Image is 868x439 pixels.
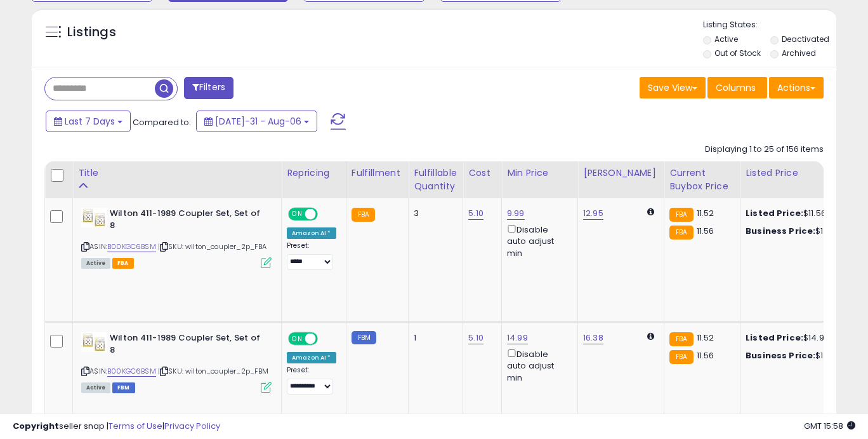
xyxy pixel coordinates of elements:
[289,334,305,344] span: ON
[13,421,220,433] div: seller snap | |
[804,420,855,432] span: 2025-08-14 15:58 GMT
[67,24,116,41] h5: Listings
[746,225,815,237] b: Business Price:
[110,208,264,234] b: Wilton 411-1989 Coupler Set, Set of 8
[316,209,336,220] span: OFF
[468,166,496,180] div: Cost
[703,19,837,31] p: Listing States:
[669,208,693,222] small: FBA
[746,332,851,344] div: $14.99
[107,366,156,377] a: B00KGC6BSM
[287,352,336,363] div: Amazon AI *
[81,332,272,391] div: ASIN:
[46,111,131,132] button: Last 7 Days
[716,81,756,94] span: Columns
[583,166,659,180] div: [PERSON_NAME]
[669,226,693,240] small: FBA
[640,77,706,98] button: Save View
[707,77,767,98] button: Columns
[164,420,220,432] a: Privacy Policy
[109,420,162,432] a: Terms of Use
[352,208,375,222] small: FBA
[669,166,735,193] div: Current Buybox Price
[316,334,336,344] span: OFF
[414,166,457,193] div: Fulfillable Quantity
[289,209,305,220] span: ON
[697,349,714,361] span: 11.56
[414,208,453,219] div: 3
[112,258,134,269] span: FBA
[669,350,693,364] small: FBA
[714,48,761,58] label: Out of Stock
[507,347,568,384] div: Disable auto adjust min
[196,111,317,132] button: [DATE]-31 - Aug-06
[107,241,156,252] a: B00KGC6BSM
[81,208,272,267] div: ASIN:
[468,207,483,220] a: 5.10
[110,332,264,359] b: Wilton 411-1989 Coupler Set, Set of 8
[697,332,714,344] span: 11.52
[507,207,525,220] a: 9.99
[782,34,829,44] label: Deactivated
[414,332,453,344] div: 1
[184,77,233,99] button: Filters
[81,382,110,393] span: All listings currently available for purchase on Amazon
[133,116,191,128] span: Compared to:
[112,382,135,393] span: FBM
[714,34,738,44] label: Active
[287,366,336,395] div: Preset:
[782,48,816,58] label: Archived
[746,226,851,237] div: $11.44
[468,332,483,344] a: 5.10
[507,166,572,180] div: Min Price
[81,258,110,269] span: All listings currently available for purchase on Amazon
[746,208,851,219] div: $11.56
[746,349,815,361] b: Business Price:
[746,207,803,219] b: Listed Price:
[158,366,269,376] span: | SKU: wilton_coupler_2p_FBM
[769,77,824,98] button: Actions
[697,207,714,219] span: 11.52
[78,166,276,180] div: Title
[746,332,803,344] b: Listed Price:
[352,331,376,344] small: FBM
[65,115,115,128] span: Last 7 Days
[81,208,107,227] img: 41uBtb9wHsL._SL40_.jpg
[507,332,528,344] a: 14.99
[13,420,59,432] strong: Copyright
[215,115,301,128] span: [DATE]-31 - Aug-06
[746,350,851,361] div: $14.99
[507,222,568,259] div: Disable auto adjust min
[287,166,341,180] div: Repricing
[705,144,824,156] div: Displaying 1 to 25 of 156 items
[352,166,403,180] div: Fulfillment
[697,225,714,237] span: 11.56
[287,241,336,270] div: Preset:
[746,166,855,180] div: Listed Price
[287,227,336,239] div: Amazon AI *
[81,332,107,352] img: 41uBtb9wHsL._SL40_.jpg
[583,207,603,220] a: 12.95
[583,332,603,344] a: 16.38
[158,241,267,252] span: | SKU: wilton_coupler_2p_FBA
[669,332,693,346] small: FBA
